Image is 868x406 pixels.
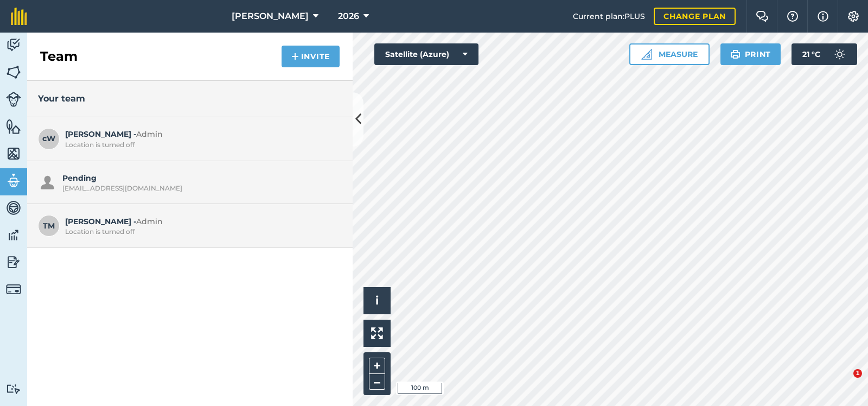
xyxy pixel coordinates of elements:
[338,10,359,23] span: 2026
[38,215,60,237] span: TM
[6,145,21,162] img: svg+xml;base64,PHN2ZyB4bWxucz0iaHR0cDovL3d3dy53My5vcmcvMjAwMC9zdmciIHdpZHRoPSI1NiIgaGVpZ2h0PSI2MC...
[720,43,781,65] button: Print
[136,129,163,139] span: Admin
[573,10,645,22] span: Current plan : PLUS
[831,369,857,395] iframe: Intercom live chat
[6,118,21,135] img: svg+xml;base64,PHN2ZyB4bWxucz0iaHR0cDovL3d3dy53My5vcmcvMjAwMC9zdmciIHdpZHRoPSI1NiIgaGVpZ2h0PSI2MC...
[6,254,21,270] img: svg+xml;base64,PD94bWwgdmVyc2lvbj0iMS4wIiBlbmNvZGluZz0idXRmLTgiPz4KPCEtLSBHZW5lcmF0b3I6IEFkb2JlIE...
[65,215,336,236] span: [PERSON_NAME] -
[369,374,385,390] button: –
[6,173,21,189] img: svg+xml;base64,PD94bWwgdmVyc2lvbj0iMS4wIiBlbmNvZGluZz0idXRmLTgiPz4KPCEtLSBHZW5lcmF0b3I6IEFkb2JlIE...
[291,50,299,63] img: svg+xml;base64,PHN2ZyB4bWxucz0iaHR0cDovL3d3dy53My5vcmcvMjAwMC9zdmciIHdpZHRoPSIxNCIgaGVpZ2h0PSIyNC...
[282,46,340,67] button: Invite
[38,128,60,150] span: cW
[371,327,383,339] img: Four arrows, one pointing top left, one top right, one bottom right and the last bottom left
[654,8,736,25] a: Change plan
[818,10,828,23] img: svg+xml;base64,PHN2ZyB4bWxucz0iaHR0cDovL3d3dy53My5vcmcvMjAwMC9zdmciIHdpZHRoPSIxNyIgaGVpZ2h0PSIxNy...
[232,10,309,23] span: [PERSON_NAME]
[65,128,336,149] span: [PERSON_NAME] -
[829,43,851,65] img: svg+xml;base64,PD94bWwgdmVyc2lvbj0iMS4wIiBlbmNvZGluZz0idXRmLTgiPz4KPCEtLSBHZW5lcmF0b3I6IEFkb2JlIE...
[730,48,741,61] img: svg+xml;base64,PHN2ZyB4bWxucz0iaHR0cDovL3d3dy53My5vcmcvMjAwMC9zdmciIHdpZHRoPSIxOSIgaGVpZ2h0PSIyNC...
[847,11,860,22] img: A cog icon
[853,369,862,378] span: 1
[6,92,21,107] img: svg+xml;base64,PD94bWwgdmVyc2lvbj0iMS4wIiBlbmNvZGluZz0idXRmLTgiPz4KPCEtLSBHZW5lcmF0b3I6IEFkb2JlIE...
[62,172,336,193] div: Pending
[65,141,336,149] div: Location is turned off
[802,43,820,65] span: 21 ° C
[641,49,652,60] img: Ruler icon
[6,200,21,216] img: svg+xml;base64,PD94bWwgdmVyc2lvbj0iMS4wIiBlbmNvZGluZz0idXRmLTgiPz4KPCEtLSBHZW5lcmF0b3I6IEFkb2JlIE...
[6,37,21,53] img: svg+xml;base64,PD94bWwgdmVyc2lvbj0iMS4wIiBlbmNvZGluZz0idXRmLTgiPz4KPCEtLSBHZW5lcmF0b3I6IEFkb2JlIE...
[363,287,391,314] button: i
[62,184,336,193] div: [EMAIL_ADDRESS][DOMAIN_NAME]
[65,227,336,236] div: Location is turned off
[40,48,78,65] h2: Team
[6,64,21,80] img: svg+xml;base64,PHN2ZyB4bWxucz0iaHR0cDovL3d3dy53My5vcmcvMjAwMC9zdmciIHdpZHRoPSI1NiIgaGVpZ2h0PSI2MC...
[629,43,710,65] button: Measure
[11,8,27,25] img: fieldmargin Logo
[38,173,57,192] img: svg+xml;base64,PHN2ZyB4bWxucz0iaHR0cDovL3d3dy53My5vcmcvMjAwMC9zdmciIHdpZHRoPSIxOSIgaGVpZ2h0PSIyNC...
[6,227,21,243] img: svg+xml;base64,PD94bWwgdmVyc2lvbj0iMS4wIiBlbmNvZGluZz0idXRmLTgiPz4KPCEtLSBHZW5lcmF0b3I6IEFkb2JlIE...
[792,43,857,65] button: 21 °C
[374,43,478,65] button: Satellite (Azure)
[756,11,769,22] img: Two speech bubbles overlapping with the left bubble in the forefront
[38,92,342,106] h3: Your team
[6,282,21,297] img: svg+xml;base64,PD94bWwgdmVyc2lvbj0iMS4wIiBlbmNvZGluZz0idXRmLTgiPz4KPCEtLSBHZW5lcmF0b3I6IEFkb2JlIE...
[369,358,385,374] button: +
[375,294,379,307] span: i
[6,384,21,394] img: svg+xml;base64,PD94bWwgdmVyc2lvbj0iMS4wIiBlbmNvZGluZz0idXRmLTgiPz4KPCEtLSBHZW5lcmF0b3I6IEFkb2JlIE...
[136,217,163,226] span: Admin
[786,11,799,22] img: A question mark icon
